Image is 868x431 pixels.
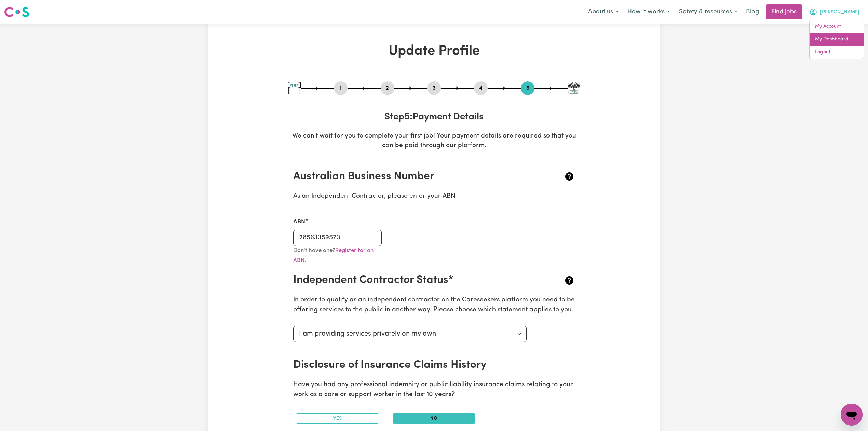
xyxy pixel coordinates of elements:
[623,5,675,19] button: How it works
[584,5,623,19] button: About us
[4,6,29,18] img: Careseekers logo
[288,43,580,60] h1: Update Profile
[805,5,864,19] button: My Account
[334,84,348,93] button: Go to step 1
[810,46,864,59] a: Logout
[820,9,859,16] span: [PERSON_NAME]
[4,4,29,20] a: Careseekers logo
[393,413,476,424] button: No
[381,84,394,93] button: Go to step 2
[766,4,802,19] a: Find jobs
[809,20,864,59] div: My Account
[810,20,864,33] a: My Account
[293,218,305,226] label: ABN
[427,84,441,93] button: Go to step 3
[742,4,763,19] a: Blog
[293,274,528,287] h2: Independent Contractor Status*
[521,84,534,93] button: Go to step 5
[293,170,528,183] h2: Australian Business Number
[293,248,374,263] small: Don't have one?
[293,192,575,201] p: As an Independent Contractor, please enter your ABN
[810,33,864,46] a: My Dashboard
[293,295,575,315] p: In order to qualify as an independent contractor on the Careseekers platform you need to be offer...
[293,380,575,400] p: Have you had any professional indemnity or public liability insurance claims relating to your wor...
[288,131,580,151] p: We can't wait for you to complete your first job! Your payment details are required so that you c...
[293,230,382,246] input: e.g. 51 824 753 556
[296,413,379,424] button: Yes
[293,358,528,371] h2: Disclosure of Insurance Claims History
[288,112,580,123] h3: Step 5 : Payment Details
[293,248,374,263] a: Register for an ABN.
[841,404,863,426] iframe: Button to launch messaging window
[675,5,742,19] button: Safety & resources
[474,84,488,93] button: Go to step 4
